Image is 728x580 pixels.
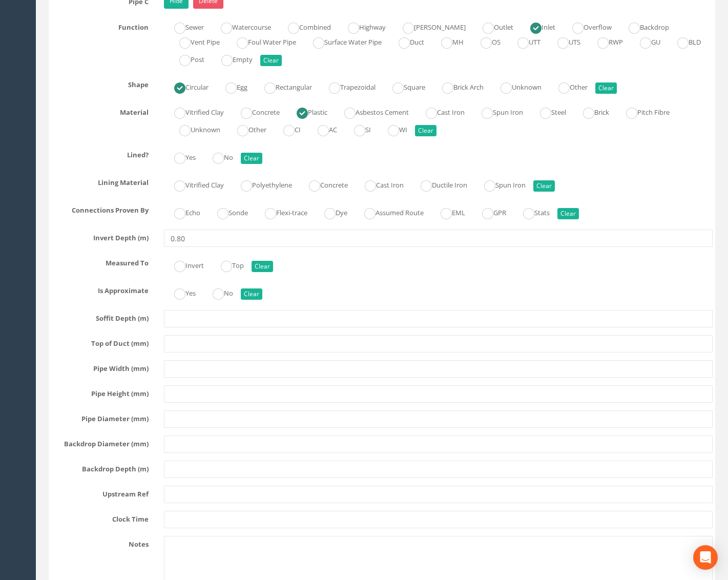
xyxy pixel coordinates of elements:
label: Plastic [286,104,327,119]
label: Brick Arch [432,79,484,94]
label: Backdrop [618,19,669,34]
label: UTS [547,34,580,49]
label: Steel [530,104,566,119]
label: Concrete [231,104,280,119]
label: Notes [44,536,156,549]
label: SI [344,121,371,136]
label: Shape [44,76,156,90]
label: Other [548,79,588,94]
label: Inlet [520,19,555,34]
label: Brick [573,104,609,119]
label: Pipe Height (mm) [44,385,156,399]
label: Pipe Width (mm) [44,360,156,374]
div: Open Intercom Messenger [693,545,718,570]
label: Vitrified Clay [164,177,224,192]
label: Backdrop Depth (m) [44,461,156,474]
label: Empty [211,51,253,66]
label: AC [307,121,337,136]
label: Invert [164,257,204,272]
label: Egg [215,79,247,94]
label: Is Approximate [44,282,156,296]
label: Echo [164,204,200,219]
label: Duct [388,34,424,49]
label: Cast Iron [355,177,404,192]
label: Soffit Depth (m) [44,310,156,323]
label: Concrete [299,177,348,192]
label: Rectangular [254,79,312,94]
label: Unknown [169,121,220,136]
label: Trapezoidal [319,79,376,94]
button: Clear [533,180,555,192]
label: CI [273,121,301,136]
label: GPR [472,204,506,219]
label: Watercourse [211,19,271,34]
label: Pipe Diameter (mm) [44,410,156,424]
label: Combined [278,19,331,34]
button: Clear [595,82,617,94]
button: Clear [557,208,579,219]
label: Outlet [472,19,513,34]
label: Other [227,121,266,136]
label: OS [470,34,501,49]
label: Upstream Ref [44,486,156,499]
button: Clear [260,55,282,66]
button: Clear [415,125,436,136]
label: UTT [507,34,540,49]
button: Clear [241,153,262,164]
label: Top [211,257,244,272]
label: Top of Duct (mm) [44,335,156,348]
label: Circular [164,79,209,94]
label: Clock Time [44,511,156,524]
label: Post [169,51,204,66]
label: Spun Iron [471,104,523,119]
label: Connections Proven By [44,202,156,215]
label: Lined? [44,147,156,160]
label: Sewer [164,19,204,34]
label: Surface Water Pipe [303,34,382,49]
label: Flexi-trace [255,204,307,219]
label: Assumed Route [354,204,424,219]
label: Pitch Fibre [616,104,670,119]
label: [PERSON_NAME] [392,19,466,34]
label: Lining Material [44,174,156,188]
button: Clear [252,261,273,272]
label: Asbestos Cement [334,104,409,119]
label: Backdrop Diameter (mm) [44,436,156,449]
label: BLD [667,34,701,49]
label: Highway [338,19,386,34]
label: No [202,285,233,300]
label: WI [378,121,407,136]
label: Unknown [490,79,542,94]
label: Material [44,104,156,117]
label: EML [430,204,465,219]
label: Dye [314,204,347,219]
label: MH [431,34,464,49]
label: Yes [164,285,196,300]
label: Ductile Iron [410,177,467,192]
button: Clear [241,288,262,300]
label: Overflow [562,19,612,34]
label: RWP [587,34,623,49]
label: Stats [513,204,550,219]
label: Spun Iron [474,177,526,192]
label: GU [630,34,660,49]
label: Foul Water Pipe [226,34,296,49]
label: Square [382,79,425,94]
label: Measured To [44,255,156,268]
label: Yes [164,149,196,164]
label: Function [44,19,156,32]
label: Vitrified Clay [164,104,224,119]
label: No [202,149,233,164]
label: Cast Iron [415,104,465,119]
label: Sonde [207,204,248,219]
label: Vent Pipe [169,34,220,49]
label: Invert Depth (m) [44,230,156,243]
label: Polyethylene [231,177,292,192]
